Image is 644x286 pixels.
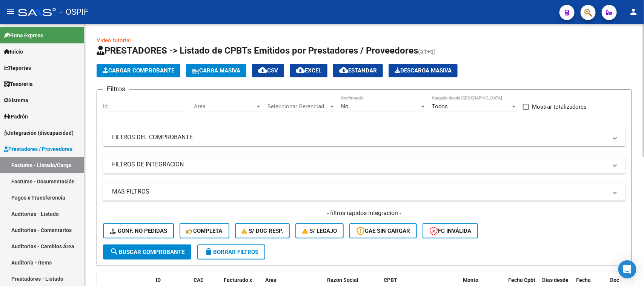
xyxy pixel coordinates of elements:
button: S/ legajo [295,223,344,238]
button: S/ Doc Resp. [235,223,290,238]
span: Tesorería [4,80,33,88]
span: FC Inválida [429,228,471,234]
button: Carga Masiva [186,64,246,77]
button: FC Inválida [423,223,478,238]
span: PRESTADORES -> Listado de CPBTs Emitidos por Prestadores / Proveedores [97,45,418,56]
mat-icon: cloud_download [258,66,267,75]
span: Padrón [4,112,28,121]
mat-expansion-panel-header: FILTROS DEL COMPROBANTE [103,128,626,146]
mat-icon: cloud_download [296,66,305,75]
span: CAE [194,277,203,283]
span: Inicio [4,48,23,56]
span: Mostrar totalizadores [532,102,587,111]
mat-icon: menu [6,7,15,16]
span: - OSPIF [60,4,88,20]
mat-icon: search [110,247,119,256]
span: S/ legajo [302,228,337,234]
button: Buscar Comprobante [103,244,191,260]
mat-expansion-panel-header: MAS FILTROS [103,183,626,201]
span: Monto [463,277,478,283]
span: Seleccionar Gerenciador [267,103,329,110]
h4: - filtros rápidos Integración - [103,209,626,217]
button: Descarga Masiva [389,64,458,77]
a: Video tutorial [97,37,131,44]
span: Prestadores / Proveedores [4,145,72,153]
mat-panel-title: FILTROS DEL COMPROBANTE [112,133,607,141]
mat-icon: person [629,7,638,16]
span: ID [156,277,161,283]
span: EXCEL [296,67,321,74]
span: Conf. no pedidas [110,228,167,234]
span: Reportes [4,64,31,72]
button: Cargar Comprobante [97,64,180,77]
span: CSV [258,67,278,74]
mat-expansion-panel-header: FILTROS DE INTEGRACION [103,155,626,174]
span: S/ Doc Resp. [242,228,283,234]
span: Sistema [4,96,28,105]
button: Borrar Filtros [197,244,265,260]
span: No [341,103,349,110]
mat-icon: delete [204,247,213,256]
span: Firma Express [4,31,43,40]
button: Completa [180,223,229,238]
app-download-masive: Descarga masiva de comprobantes (adjuntos) [389,64,458,77]
span: Cargar Comprobante [103,67,174,74]
div: Open Intercom Messenger [618,260,636,278]
span: Descarga Masiva [395,67,452,74]
button: EXCEL [290,64,327,77]
span: Integración (discapacidad) [4,129,74,137]
span: Buscar Comprobante [110,249,184,255]
span: Area [194,103,255,110]
button: Estandar [333,64,383,77]
span: Fecha Cpbt [508,277,535,283]
mat-icon: cloud_download [339,66,348,75]
span: Todos [432,103,448,110]
span: Razón Social [327,277,358,283]
span: Estandar [339,67,377,74]
mat-panel-title: MAS FILTROS [112,188,607,196]
button: CSV [252,64,284,77]
span: Carga Masiva [192,67,240,74]
span: (alt+q) [418,48,436,55]
button: CAE SIN CARGAR [349,223,417,238]
button: Conf. no pedidas [103,223,174,238]
span: CPBT [384,277,397,283]
span: CAE SIN CARGAR [356,228,410,234]
h3: Filtros [103,84,129,94]
mat-panel-title: FILTROS DE INTEGRACION [112,160,607,169]
span: Borrar Filtros [204,249,258,255]
span: Area [265,277,277,283]
span: Completa [186,228,223,234]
